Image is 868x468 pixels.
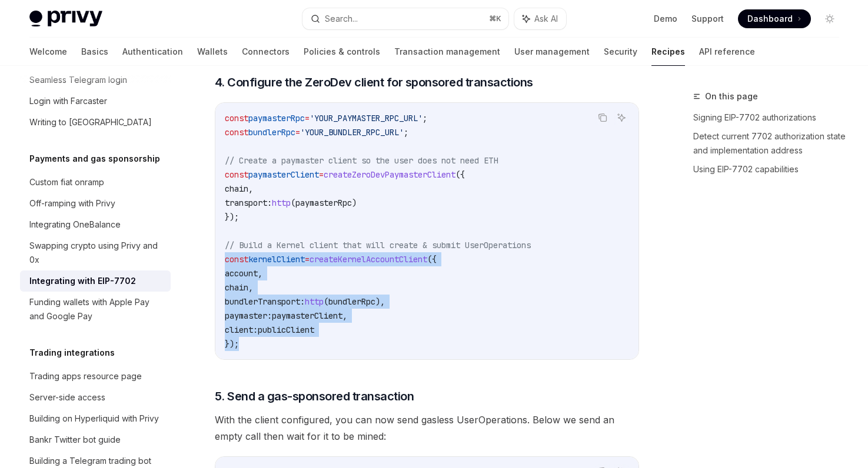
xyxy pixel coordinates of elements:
h5: Trading integrations [29,346,115,360]
div: Writing to [GEOGRAPHIC_DATA] [29,115,152,129]
span: = [305,254,310,265]
a: Policies & controls [304,38,380,66]
span: // Create a paymaster client so the user does not need ETH [225,155,498,166]
div: Integrating OneBalance [29,218,121,232]
span: ), [375,296,385,307]
a: Signing EIP-7702 authorizations [693,108,849,127]
a: Demo [654,13,677,25]
a: User management [514,38,590,66]
button: Search...⌘K [302,8,508,29]
a: Funding wallets with Apple Pay and Google Pay [20,292,171,327]
span: ⌘ K [489,14,501,24]
a: Off-ramping with Privy [20,193,171,214]
span: createKernelAccountClient [310,254,427,265]
span: const [225,127,248,138]
a: API reference [699,38,755,66]
span: ; [423,113,427,123]
span: , [248,183,253,194]
a: Writing to [GEOGRAPHIC_DATA] [20,112,171,133]
a: Welcome [29,38,67,66]
a: Security [604,38,637,66]
span: }); [225,339,239,349]
span: // Build a Kernel client that will create & submit UserOperations [225,240,531,250]
div: Integrating with EIP-7702 [29,274,136,288]
span: publicClient [258,325,314,335]
span: paymasterClient [272,310,342,321]
span: const [225,169,248,180]
div: Custom fiat onramp [29,175,104,189]
span: bundlerTransport: [225,296,305,307]
span: const [225,113,248,123]
span: chain [225,282,248,293]
span: account [225,268,258,279]
span: client: [225,325,258,335]
a: Dashboard [738,9,811,28]
a: Connectors [242,38,290,66]
a: Trading apps resource page [20,366,171,387]
span: http [305,296,324,307]
span: http [272,198,291,208]
button: Ask AI [614,110,629,125]
span: 'YOUR_BUNDLER_RPC_URL' [300,127,404,138]
span: ( [291,198,295,208]
span: = [319,169,324,180]
span: ({ [427,254,437,265]
div: Off-ramping with Privy [29,196,115,210]
a: Authentication [122,38,183,66]
span: kernelClient [248,254,305,265]
div: Swapping crypto using Privy and 0x [29,239,164,267]
span: On this page [705,89,758,103]
div: Trading apps resource page [29,369,142,383]
span: paymaster: [225,310,272,321]
span: = [305,113,310,123]
h5: Payments and gas sponsorship [29,152,160,166]
span: Ask AI [534,13,558,25]
span: transport: [225,198,272,208]
a: Detect current 7702 authorization state and implementation address [693,127,849,160]
span: Dashboard [747,13,793,25]
a: Integrating with EIP-7702 [20,270,171,292]
a: Basics [81,38,108,66]
a: Wallets [197,38,228,66]
a: Using EIP-7702 capabilities [693,160,849,179]
span: paymasterRpc [295,198,352,208]
a: Bankr Twitter bot guide [20,429,171,450]
div: Funding wallets with Apple Pay and Google Pay [29,295,164,323]
a: Custom fiat onramp [20,172,171,193]
div: Building a Telegram trading bot [29,454,151,468]
span: createZeroDevPaymasterClient [324,169,455,180]
button: Ask AI [514,8,566,29]
button: Copy the contents from the code block [595,110,610,125]
div: Building on Hyperliquid with Privy [29,412,159,426]
div: Login with Farcaster [29,94,107,108]
span: With the client configured, you can now send gasless UserOperations. Below we send an empty call ... [215,412,639,444]
a: Transaction management [394,38,500,66]
span: = [295,127,300,138]
button: Toggle dark mode [820,9,839,28]
span: ( [324,296,328,307]
span: chain [225,183,248,194]
span: ) [352,198,357,208]
div: Search... [325,12,358,26]
span: ; [404,127,408,138]
span: 4. Configure the ZeroDev client for sponsored transactions [215,74,533,91]
a: Building on Hyperliquid with Privy [20,408,171,429]
span: , [248,282,253,293]
a: Swapping crypto using Privy and 0x [20,235,171,270]
a: Integrating OneBalance [20,214,171,235]
a: Support [691,13,724,25]
span: bundlerRpc [248,127,295,138]
span: paymasterClient [248,169,319,180]
span: ({ [455,169,465,180]
span: paymasterRpc [248,113,305,123]
span: , [258,268,262,279]
span: }); [225,212,239,222]
div: Server-side access [29,390,105,405]
span: bundlerRpc [328,296,375,307]
span: 5. Send a gas-sponsored transaction [215,388,414,405]
img: light logo [29,11,102,27]
span: 'YOUR_PAYMASTER_RPC_URL' [310,113,423,123]
span: const [225,254,248,265]
span: , [342,310,347,321]
a: Server-side access [20,387,171,408]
